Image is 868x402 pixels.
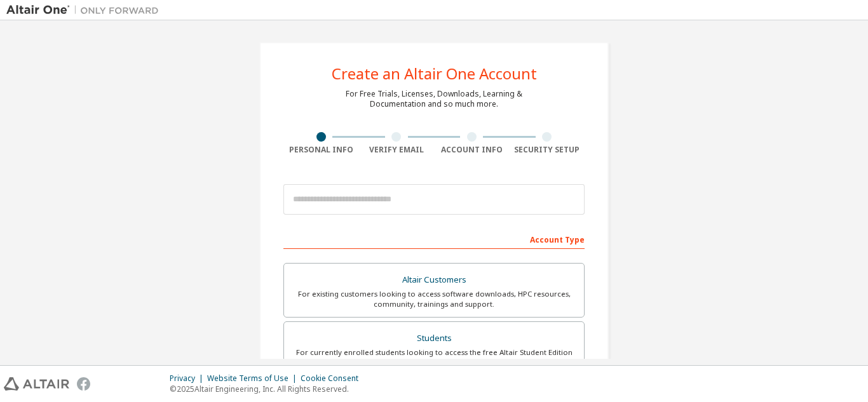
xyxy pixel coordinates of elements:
[359,145,435,155] div: Verify Email
[301,373,366,384] div: Cookie Consent
[6,4,165,17] img: Altair One
[292,330,576,347] div: Students
[434,145,510,155] div: Account Info
[332,66,537,81] div: Create an Altair One Account
[170,373,207,384] div: Privacy
[170,384,366,394] p: © 2025 Altair Engineering, Inc. All Rights Reserved.
[283,145,359,155] div: Personal Info
[292,271,576,289] div: Altair Customers
[292,289,576,309] div: For existing customers looking to access software downloads, HPC resources, community, trainings ...
[292,347,576,368] div: For currently enrolled students looking to access the free Altair Student Edition bundle and all ...
[4,377,69,391] img: altair_logo.svg
[77,377,90,391] img: facebook.svg
[346,89,522,109] div: For Free Trials, Licenses, Downloads, Learning & Documentation and so much more.
[283,229,585,249] div: Account Type
[207,373,301,384] div: Website Terms of Use
[510,145,585,155] div: Security Setup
